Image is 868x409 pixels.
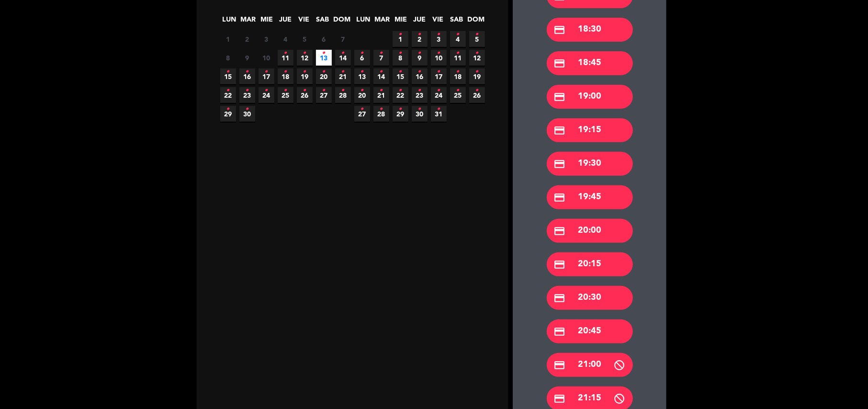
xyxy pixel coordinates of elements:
[374,14,390,30] span: MAR
[547,51,633,75] div: 18:45
[220,106,236,122] span: 29
[412,87,428,103] span: 23
[315,14,331,30] span: SAB
[373,68,389,84] span: 14
[297,68,313,84] span: 19
[278,87,293,103] span: 25
[265,64,268,80] i: •
[554,259,566,271] i: credit_card
[354,87,370,103] span: 20
[437,102,440,117] i: •
[278,50,293,66] span: 11
[554,91,566,103] i: credit_card
[456,64,460,80] i: •
[475,27,479,42] i: •
[469,87,485,103] span: 26
[547,152,633,176] div: 19:30
[303,45,306,61] i: •
[341,45,345,61] i: •
[393,87,408,103] span: 22
[554,359,566,371] i: credit_card
[361,45,364,61] i: •
[554,292,566,304] i: credit_card
[418,27,421,42] i: •
[220,50,236,66] span: 8
[554,225,566,237] i: credit_card
[239,68,255,84] span: 16
[354,68,370,84] span: 13
[284,83,287,98] i: •
[431,87,447,103] span: 24
[316,68,332,84] span: 20
[226,102,230,117] i: •
[380,64,383,80] i: •
[393,68,408,84] span: 15
[380,83,383,98] i: •
[456,45,460,61] i: •
[437,45,440,61] i: •
[341,83,345,98] i: •
[399,83,402,98] i: •
[239,87,255,103] span: 23
[547,185,633,209] div: 19:45
[278,31,293,47] span: 4
[547,219,633,243] div: 20:00
[399,45,402,61] i: •
[547,286,633,310] div: 20:30
[278,14,293,30] span: JUE
[450,68,466,84] span: 18
[412,68,428,84] span: 16
[430,14,446,30] span: VIE
[246,64,249,80] i: •
[431,106,447,122] span: 31
[547,18,633,42] div: 18:30
[297,87,313,103] span: 26
[322,45,326,61] i: •
[412,31,428,47] span: 2
[418,64,421,80] i: •
[475,83,479,98] i: •
[469,50,485,66] span: 12
[226,64,230,80] i: •
[354,50,370,66] span: 6
[399,102,402,117] i: •
[469,31,485,47] span: 5
[373,50,389,66] span: 7
[418,102,421,117] i: •
[240,14,256,30] span: MAR
[547,353,633,377] div: 21:00
[259,31,274,47] span: 3
[356,14,372,30] span: LUN
[393,106,408,122] span: 29
[431,68,447,84] span: 17
[220,31,236,47] span: 1
[554,393,566,405] i: credit_card
[547,319,633,343] div: 20:45
[335,50,351,66] span: 14
[469,68,485,84] span: 19
[412,14,428,30] span: JUE
[259,14,275,30] span: MIE
[361,83,364,98] i: •
[220,87,236,103] span: 22
[335,87,351,103] span: 28
[322,83,326,98] i: •
[437,27,440,42] i: •
[278,68,293,84] span: 18
[412,50,428,66] span: 9
[361,102,364,117] i: •
[335,68,351,84] span: 21
[222,14,237,30] span: LUN
[297,31,313,47] span: 5
[334,14,349,30] span: DOM
[284,64,287,80] i: •
[322,64,326,80] i: •
[220,68,236,84] span: 15
[450,50,466,66] span: 11
[393,31,408,47] span: 1
[547,85,633,109] div: 19:00
[316,87,332,103] span: 27
[554,326,566,338] i: credit_card
[431,50,447,66] span: 10
[547,252,633,276] div: 20:15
